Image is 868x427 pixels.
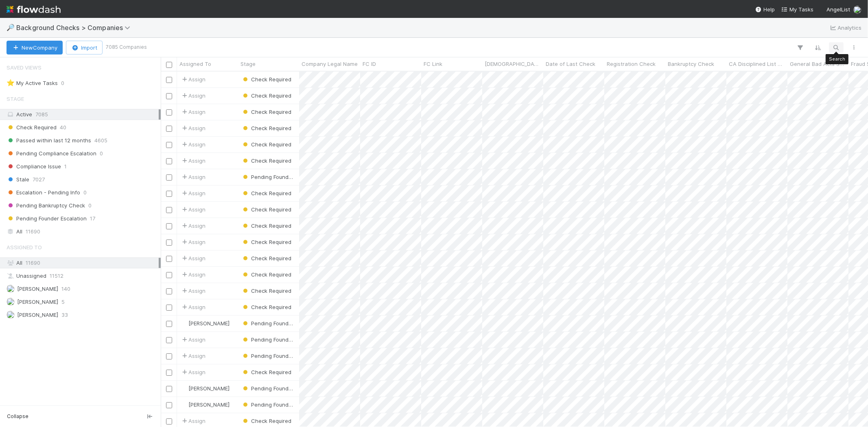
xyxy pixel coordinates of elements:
span: Assign [180,189,206,197]
span: [PERSON_NAME] [17,285,58,292]
div: All [7,258,159,268]
span: Check Required [241,141,291,148]
span: 7085 [35,111,48,118]
div: Check Required [241,417,291,425]
span: Assign [180,140,206,148]
input: Toggle Row Selected [166,321,172,327]
input: Toggle Row Selected [166,288,172,294]
div: Check Required [241,254,291,262]
span: [PERSON_NAME] [188,401,230,408]
span: Check Required [241,418,291,424]
span: Assigned To [7,239,42,255]
span: Compliance Issue [7,161,61,172]
div: Check Required [241,270,291,279]
span: 33 [61,310,68,320]
input: Toggle Row Selected [166,77,172,83]
span: Check Required [241,239,291,245]
span: Stage [7,91,24,107]
span: 140 [61,284,70,294]
span: Escalation - Pending Info [7,187,80,198]
div: Check Required [241,157,291,165]
input: Toggle Row Selected [166,240,172,246]
span: Pending Founder Escalation [241,353,321,359]
span: FC Link [424,60,442,68]
span: My Tasks [781,6,813,13]
input: Toggle Row Selected [166,370,172,376]
div: Pending Founder Escalation [241,335,295,344]
div: Assign [180,368,206,376]
span: Pending Founder Escalation [241,174,321,180]
span: Assign [180,75,206,83]
span: Check Required [241,109,291,115]
img: avatar_c545aa83-7101-4841-8775-afeaaa9cc762.png [7,298,15,306]
span: 1 [64,161,67,172]
input: Toggle Row Selected [166,386,172,392]
input: Toggle Row Selected [166,93,172,99]
span: Assign [180,417,206,425]
div: Check Required [241,91,291,100]
span: Assign [180,270,206,279]
img: avatar_c7e3282f-884d-4380-9cdb-5aa6e4ce9451.png [7,285,15,293]
input: Toggle Row Selected [166,418,172,425]
img: avatar_5106bb14-94e9-4897-80de-6ae81081f36d.png [853,6,861,14]
span: Stale [7,174,29,185]
div: Pending Founder Escalation [241,173,295,181]
span: [DEMOGRAPHIC_DATA]? [485,60,541,68]
span: Registration Check [607,60,656,68]
span: 5 [61,297,65,307]
span: Pending Compliance Escalation [7,148,96,159]
input: Toggle Row Selected [166,126,172,132]
img: avatar_ddac2f35-6c49-494a-9355-db49d32eca49.png [7,311,15,319]
span: Assign [180,173,206,181]
input: Toggle Row Selected [166,223,172,229]
span: Check Required [241,125,291,131]
div: Pending Founder Escalation [241,352,295,360]
div: [PERSON_NAME] [180,319,230,327]
span: 11690 [26,259,40,266]
span: Date of Last Check [546,60,595,68]
span: ⭐ [7,79,15,86]
div: Check Required [241,205,291,213]
input: Toggle Row Selected [166,142,172,148]
div: Check Required [241,75,291,83]
span: CA Disciplined List Check [729,60,785,68]
a: Analytics [829,23,861,33]
div: Assign [180,222,206,230]
input: Toggle Row Selected [166,272,172,278]
div: Pending Founder Escalation [241,384,295,392]
span: Check Required [7,122,57,133]
div: Unassigned [7,271,159,281]
span: Assign [180,287,206,295]
span: Assigned To [179,60,211,68]
span: Pending Founder Escalation [7,213,87,224]
span: Check Required [241,288,291,294]
div: Check Required [241,124,291,132]
span: 17 [90,213,95,224]
input: Toggle Row Selected [166,256,172,262]
div: [PERSON_NAME] [180,401,230,409]
a: My Tasks [781,5,813,13]
span: Pending Bankruptcy Check [7,200,85,211]
span: [PERSON_NAME] [17,312,58,318]
span: 0 [83,187,87,198]
span: Assign [180,254,206,262]
input: Toggle Row Selected [166,305,172,311]
span: 11512 [50,271,63,281]
span: General Bad Acts Search [790,60,846,68]
div: Assign [180,238,206,246]
div: [PERSON_NAME] [180,384,230,392]
span: Check Required [241,157,291,164]
span: Assign [180,124,206,132]
span: Company Legal Name [302,60,358,68]
img: avatar_c7e3282f-884d-4380-9cdb-5aa6e4ce9451.png [181,320,187,327]
span: Check Required [241,190,291,196]
span: AngelList [826,6,850,13]
span: Check Required [241,369,291,375]
span: 11690 [26,227,40,237]
div: Check Required [241,108,291,116]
